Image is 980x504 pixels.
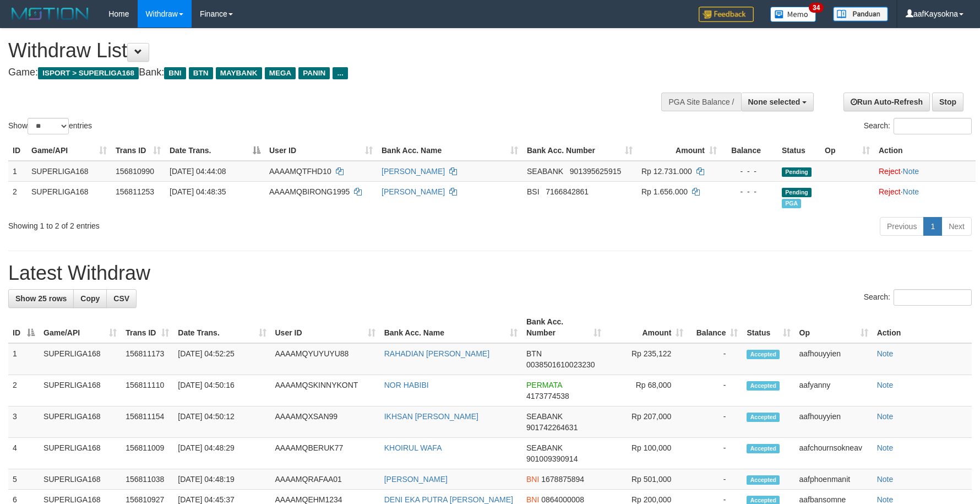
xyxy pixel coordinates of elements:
[271,407,380,438] td: AAAAMQXSAN99
[747,413,780,422] span: Accepted
[8,118,92,134] label: Show entries
[527,187,540,196] span: BSI
[606,407,688,438] td: Rp 207,000
[39,469,121,490] td: SUPERLIGA168
[73,289,107,308] a: Copy
[606,469,688,490] td: Rp 501,000
[265,67,296,79] span: MEGA
[742,312,794,343] th: Status: activate to sort column ascending
[546,187,589,196] span: Copy 7166842861 to clipboard
[173,375,270,407] td: [DATE] 04:50:16
[874,181,976,213] td: ·
[688,407,742,438] td: -
[923,217,942,236] a: 1
[298,67,330,79] span: PANIN
[526,381,562,389] span: PERMATA
[879,187,901,196] a: Reject
[527,167,563,176] span: SEABANK
[173,469,270,490] td: [DATE] 04:48:19
[688,312,742,343] th: Balance: activate to sort column ascending
[384,443,442,452] a: KHOIRUL WAFA
[384,475,448,484] a: [PERSON_NAME]
[795,375,873,407] td: aafyanny
[795,469,873,490] td: aafphoenmanit
[39,375,121,407] td: SUPERLIGA168
[747,350,780,359] span: Accepted
[382,167,445,176] a: [PERSON_NAME]
[8,289,74,308] a: Show 25 rows
[39,407,121,438] td: SUPERLIGA168
[165,140,265,161] th: Date Trans.: activate to sort column descending
[795,312,873,343] th: Op: activate to sort column ascending
[820,140,874,161] th: Op: activate to sort column ascending
[121,438,173,469] td: 156811009
[39,343,121,375] td: SUPERLIGA168
[894,118,972,134] input: Search:
[8,6,92,22] img: MOTION_logo.png
[113,294,129,303] span: CSV
[170,187,226,196] span: [DATE] 04:48:35
[8,343,39,375] td: 1
[570,167,621,176] span: Copy 901395625915 to clipboard
[877,381,894,389] a: Note
[637,140,721,161] th: Amount: activate to sort column ascending
[877,443,894,452] a: Note
[641,187,688,196] span: Rp 1.656.000
[8,181,27,213] td: 2
[8,40,643,62] h1: Withdraw List
[8,469,39,490] td: 5
[526,475,539,484] span: BNI
[721,140,777,161] th: Balance
[382,187,445,196] a: [PERSON_NAME]
[795,438,873,469] td: aafchournsokneav
[116,187,154,196] span: 156811253
[8,262,972,284] h1: Latest Withdraw
[874,161,976,182] td: ·
[173,438,270,469] td: [DATE] 04:48:29
[522,312,606,343] th: Bank Acc. Number: activate to sort column ascending
[741,93,814,111] button: None selected
[541,495,584,504] span: Copy 0864000008 to clipboard
[106,289,137,308] a: CSV
[688,343,742,375] td: -
[265,140,377,161] th: User ID: activate to sort column ascending
[526,443,563,452] span: SEABANK
[173,343,270,375] td: [DATE] 04:52:25
[8,140,27,161] th: ID
[894,289,972,306] input: Search:
[726,186,773,197] div: - - -
[333,67,347,79] span: ...
[269,187,350,196] span: AAAAMQBIRONG1995
[526,349,542,358] span: BTN
[747,475,780,485] span: Accepted
[606,375,688,407] td: Rp 68,000
[726,166,773,177] div: - - -
[903,187,919,196] a: Note
[606,312,688,343] th: Amount: activate to sort column ascending
[39,312,121,343] th: Game/API: activate to sort column ascending
[377,140,522,161] th: Bank Acc. Name: activate to sort column ascending
[8,161,27,182] td: 1
[384,381,429,389] a: NOR HABIBI
[606,438,688,469] td: Rp 100,000
[121,312,173,343] th: Trans ID: activate to sort column ascending
[864,289,972,306] label: Search:
[795,407,873,438] td: aafhouyyien
[782,188,812,197] span: Pending
[641,167,692,176] span: Rp 12.731.000
[833,7,888,21] img: panduan.png
[384,349,489,358] a: RAHADIAN [PERSON_NAME]
[39,438,121,469] td: SUPERLIGA168
[873,312,972,343] th: Action
[699,7,754,22] img: Feedback.jpg
[877,412,894,421] a: Note
[903,167,919,176] a: Note
[877,349,894,358] a: Note
[28,118,69,134] select: Showentries
[843,93,930,111] a: Run Auto-Refresh
[777,140,820,161] th: Status
[522,140,637,161] th: Bank Acc. Number: activate to sort column ascending
[541,475,584,484] span: Copy 1678875894 to clipboard
[27,161,111,182] td: SUPERLIGA168
[526,360,595,369] span: Copy 0038501610023230 to clipboard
